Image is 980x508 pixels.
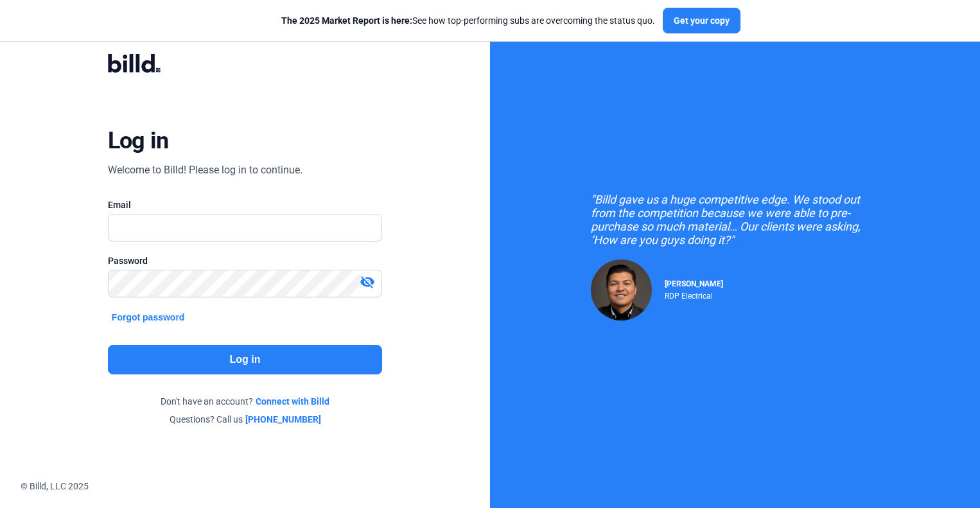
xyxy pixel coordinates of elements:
[281,14,655,27] div: See how top-performing subs are overcoming the status quo.
[256,395,329,408] a: Connect with Billd
[108,395,382,408] div: Don't have an account?
[665,288,723,301] div: RDP Electrical
[108,310,189,324] button: Forgot password
[663,8,740,33] button: Get your copy
[591,259,652,320] img: Raul Pacheco
[245,413,321,426] a: [PHONE_NUMBER]
[665,279,723,288] span: [PERSON_NAME]
[108,127,169,155] div: Log in
[108,198,382,211] div: Email
[108,413,382,426] div: Questions? Call us
[108,162,302,178] div: Welcome to Billd! Please log in to continue.
[281,15,412,26] span: The 2025 Market Report is here:
[591,193,880,247] div: "Billd gave us a huge competitive edge. We stood out from the competition because we were able to...
[108,254,382,267] div: Password
[108,345,382,374] button: Log in
[360,274,375,290] mat-icon: visibility_off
